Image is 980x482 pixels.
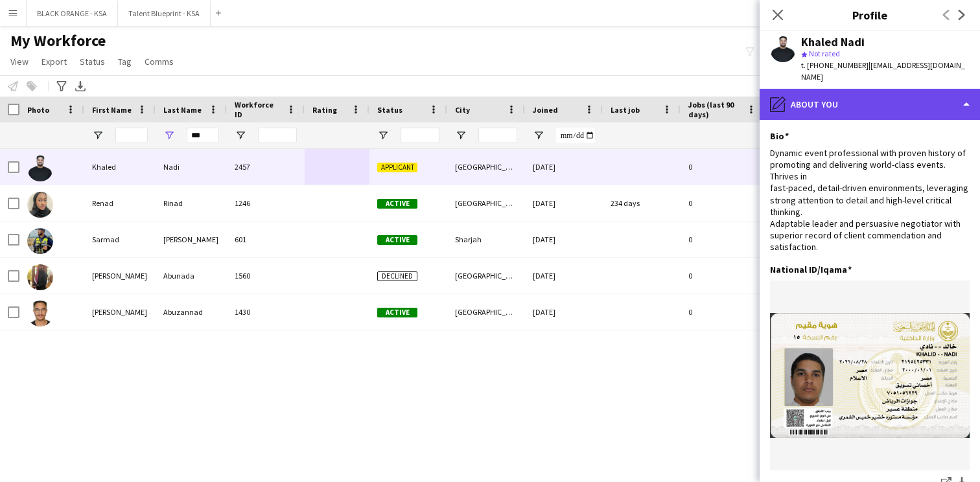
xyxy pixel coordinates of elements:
[770,130,789,142] h3: Bio
[156,258,227,293] div: Abunada
[84,294,156,330] div: [PERSON_NAME]
[478,128,517,143] input: City Filter Input
[770,147,970,253] div: Dynamic event professional with proven history of promoting and delivering world-class events. Th...
[770,313,970,439] img: IMG_6827.jpeg
[227,185,305,221] div: 1246
[227,222,305,257] div: 601
[525,149,603,185] div: [DATE]
[118,1,211,26] button: Talent Blueprint - KSA
[525,258,603,293] div: [DATE]
[556,128,595,143] input: Joined Filter Input
[163,130,175,141] button: Open Filter Menu
[227,258,305,293] div: 1560
[139,53,179,70] a: Comms
[5,53,34,70] a: View
[156,185,227,221] div: Rinad
[809,49,840,58] span: Not rated
[377,163,417,172] span: Applicant
[27,1,118,26] button: BLACK ORANGE - KSA
[525,294,603,330] div: [DATE]
[113,53,137,70] a: Tag
[163,105,202,115] span: Last Name
[801,60,965,82] span: | [EMAIL_ADDRESS][DOMAIN_NAME]
[187,128,219,143] input: Last Name Filter Input
[377,271,417,281] span: Declined
[84,258,156,293] div: [PERSON_NAME]
[533,130,544,141] button: Open Filter Menu
[377,199,417,209] span: Active
[681,258,765,293] div: 0
[760,6,980,23] h3: Profile
[455,105,470,115] span: City
[688,100,741,119] span: Jobs (last 90 days)
[681,294,765,330] div: 0
[681,185,765,221] div: 0
[84,222,156,257] div: Sarmad
[447,185,525,221] div: [GEOGRAPHIC_DATA]
[73,78,88,94] app-action-btn: Export XLSX
[54,78,69,94] app-action-btn: Advanced filters
[10,56,29,67] span: View
[92,130,104,141] button: Open Filter Menu
[801,60,869,70] span: t. [PHONE_NUMBER]
[227,149,305,185] div: 2457
[145,56,174,67] span: Comms
[27,105,49,115] span: Photo
[80,56,105,67] span: Status
[533,105,558,115] span: Joined
[447,222,525,257] div: Sharjah
[377,105,402,115] span: Status
[258,128,297,143] input: Workforce ID Filter Input
[525,222,603,257] div: [DATE]
[377,130,389,141] button: Open Filter Menu
[611,105,640,115] span: Last job
[681,222,765,257] div: 0
[84,149,156,185] div: Khaled
[235,100,281,119] span: Workforce ID
[401,128,439,143] input: Status Filter Input
[27,264,53,290] img: Yazan Abunada
[84,185,156,221] div: Renad
[27,228,53,254] img: Sarmad Nadeem
[156,294,227,330] div: Abuzannad
[36,53,72,70] a: Export
[118,56,132,67] span: Tag
[41,56,67,67] span: Export
[377,308,417,317] span: Active
[525,185,603,221] div: [DATE]
[235,130,246,141] button: Open Filter Menu
[455,130,467,141] button: Open Filter Menu
[770,264,852,275] h3: National ID/Iqama
[377,235,417,245] span: Active
[447,258,525,293] div: [GEOGRAPHIC_DATA]
[447,294,525,330] div: [GEOGRAPHIC_DATA]
[603,185,681,221] div: 234 days
[27,155,53,181] img: Khaled Nadi
[10,31,106,51] span: My Workforce
[312,105,337,115] span: Rating
[227,294,305,330] div: 1430
[156,222,227,257] div: [PERSON_NAME]
[760,89,980,120] div: About you
[681,149,765,185] div: 0
[92,105,132,115] span: First Name
[75,53,110,70] a: Status
[27,192,53,218] img: Renad Rinad
[27,301,53,327] img: Yazan Abuzannad
[447,149,525,185] div: [GEOGRAPHIC_DATA]
[115,128,148,143] input: First Name Filter Input
[156,149,227,185] div: Nadi
[801,36,865,48] div: Khaled Nadi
